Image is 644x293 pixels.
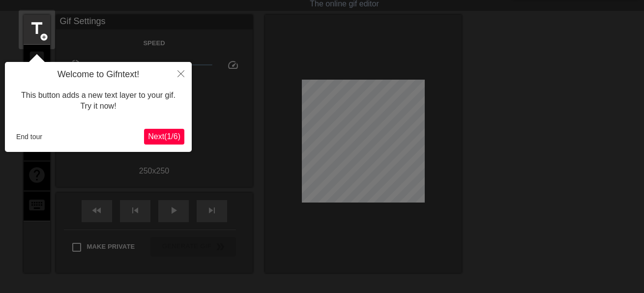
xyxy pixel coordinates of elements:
[12,129,46,144] button: End tour
[148,132,180,141] span: Next ( 1 / 6 )
[144,129,184,145] button: Next
[170,62,192,85] button: Close
[12,80,184,122] div: This button adds a new text layer to your gif. Try it now!
[12,69,184,80] h4: Welcome to Gifntext!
